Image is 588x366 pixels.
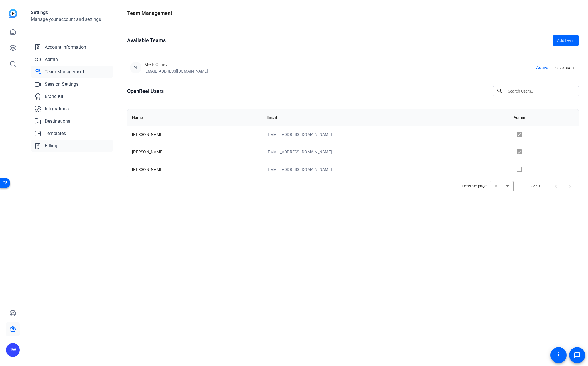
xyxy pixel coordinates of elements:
[493,88,507,95] mat-icon: search
[31,66,113,78] a: Team Management
[132,132,163,137] span: [PERSON_NAME]
[45,81,78,88] span: Session Settings
[144,68,208,74] div: [EMAIL_ADDRESS][DOMAIN_NAME]
[132,150,163,154] span: [PERSON_NAME]
[132,167,163,172] span: [PERSON_NAME]
[45,68,84,75] span: Team Management
[524,183,540,189] div: 1 – 3 of 3
[551,62,576,73] button: Leave team
[553,35,579,46] button: Add team
[509,109,579,126] th: Admin
[45,56,58,63] span: Admin
[262,161,509,178] td: [EMAIL_ADDRESS][DOMAIN_NAME]
[127,36,166,44] h1: Available Teams
[45,105,69,112] span: Integrations
[31,9,113,16] h1: Settings
[508,88,574,95] input: Search Users...
[31,103,113,115] a: Integrations
[553,65,574,71] span: Leave team
[31,42,113,53] a: Account Information
[262,126,509,143] td: [EMAIL_ADDRESS][DOMAIN_NAME]
[555,352,562,359] mat-icon: accessibility
[45,130,66,137] span: Templates
[31,116,113,127] a: Destinations
[31,91,113,102] a: Brand Kit
[262,143,509,161] td: [EMAIL_ADDRESS][DOMAIN_NAME]
[45,118,70,125] span: Destinations
[127,109,262,126] th: Name
[31,128,113,139] a: Templates
[144,61,208,68] div: Med-IQ, Inc.
[45,93,63,100] span: Brand Kit
[462,183,487,189] div: Items per page:
[31,16,113,23] h2: Manage your account and settings
[6,343,20,357] div: JW
[31,79,113,90] a: Session Settings
[563,179,577,193] button: Next page
[45,142,57,149] span: Billing
[574,352,581,359] mat-icon: message
[557,38,574,44] span: Add team
[31,140,113,152] a: Billing
[31,54,113,65] a: Admin
[262,109,509,126] th: Email
[549,179,563,193] button: Previous page
[536,64,548,71] span: Active
[127,9,172,17] h1: Team Management
[127,87,164,95] h1: OpenReel Users
[9,9,17,18] img: blue-gradient.svg
[45,44,86,51] span: Account Information
[130,62,141,73] div: MI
